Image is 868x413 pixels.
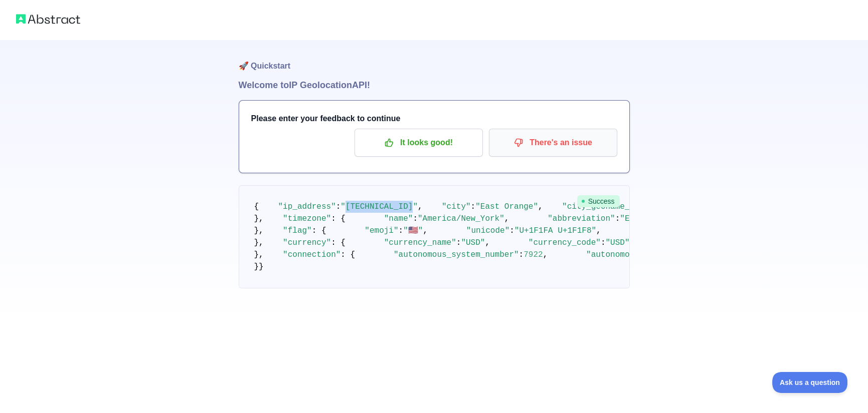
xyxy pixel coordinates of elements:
span: "East Orange" [475,202,538,211]
h3: Please enter your feedback to continue [251,113,617,125]
span: "currency_name" [384,238,456,247]
span: : [519,250,524,259]
span: "USD" [461,238,485,247]
span: "city" [442,202,471,211]
span: "autonomous_system_organization" [586,250,740,259]
span: "timezone" [283,214,331,223]
span: { [254,202,259,211]
span: : [471,202,476,211]
p: It looks good! [362,134,475,151]
span: "USD" [605,238,629,247]
span: , [543,250,548,259]
span: "EDT" [620,214,644,223]
span: : [601,238,606,247]
span: : [399,226,404,235]
span: "flag" [283,226,312,235]
span: : { [312,226,326,235]
span: "currency_code" [529,238,601,247]
img: Abstract logo [16,12,80,26]
h1: 🚀 Quickstart [239,40,630,78]
span: : [509,226,514,235]
span: "ip_address" [278,202,336,211]
span: , [504,214,509,223]
span: : { [331,238,345,247]
span: : [456,238,461,247]
span: : [336,202,341,211]
span: "🇺🇸" [403,226,423,235]
span: "autonomous_system_number" [394,250,519,259]
span: "America/New_York" [418,214,504,223]
span: "U+1F1FA U+1F1F8" [514,226,596,235]
span: : { [331,214,345,223]
span: "unicode" [466,226,509,235]
span: , [538,202,543,211]
span: Success [577,195,620,207]
span: , [423,226,428,235]
iframe: Toggle Customer Support [772,372,848,393]
span: "currency" [283,238,331,247]
span: : [413,214,418,223]
button: It looks good! [355,129,483,157]
p: There's an issue [496,134,610,151]
span: , [485,238,490,247]
span: "[TECHNICAL_ID]" [340,202,418,211]
span: , [418,202,423,211]
span: : { [340,250,355,259]
button: There's an issue [489,129,617,157]
span: "name" [384,214,413,223]
h1: Welcome to IP Geolocation API! [239,78,630,92]
span: "abbreviation" [548,214,615,223]
span: "connection" [283,250,340,259]
span: , [596,226,601,235]
span: : [615,214,620,223]
span: 7922 [524,250,543,259]
span: "emoji" [365,226,398,235]
span: "city_geoname_id" [562,202,644,211]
